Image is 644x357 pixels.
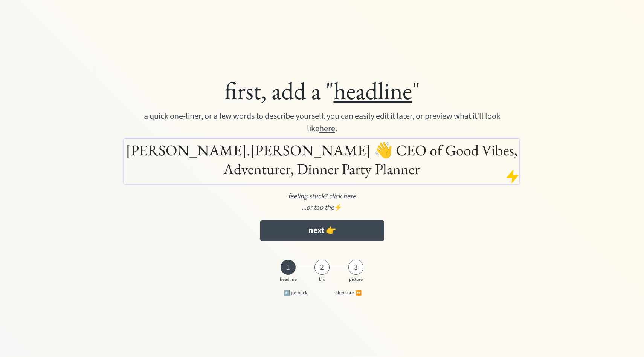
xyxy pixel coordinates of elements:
u: headline [334,75,412,106]
div: bio [313,277,331,282]
button: next 👉 [260,220,384,241]
div: picture [346,277,365,282]
div: 1 [281,263,296,272]
div: first, add a " " [78,75,566,106]
em: ...or tap the [302,203,334,212]
div: a quick one-liner, or a few words to describe yourself. you can easily edit it later, or preview ... [136,110,508,135]
div: headline [279,277,298,282]
h1: [PERSON_NAME].[PERSON_NAME] 👋 CEO of Good Vibes, Adventurer, Dinner Party Planner [126,141,518,178]
u: here [319,123,335,135]
div: 3 [348,263,363,272]
div: ⚡️ [78,202,566,213]
button: skip tour ⏩ [324,285,373,300]
button: ⬅️ go back [271,285,320,300]
div: 2 [314,263,330,272]
u: feeling stuck? click here [288,192,356,201]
